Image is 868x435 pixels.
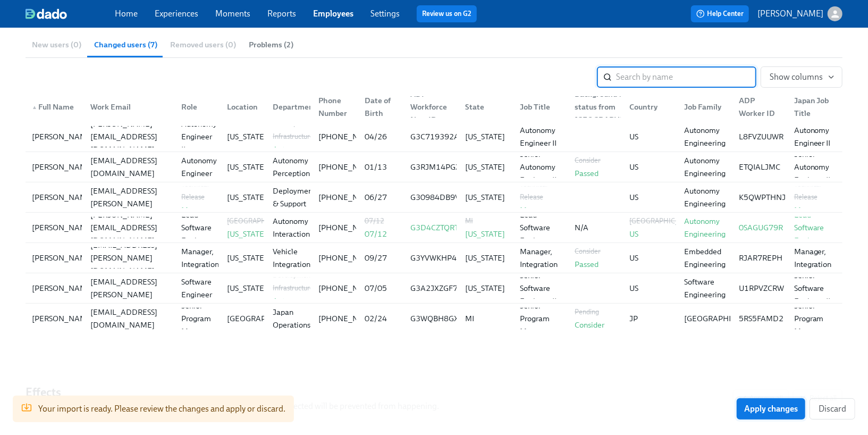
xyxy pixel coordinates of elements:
[267,9,296,19] a: Reports
[365,191,398,204] div: 06/27
[629,191,671,204] div: US
[520,269,562,307] div: Senior Software Engineer II
[273,215,310,240] div: Autonomy Interaction
[273,306,310,331] div: Japan Operations
[90,208,168,247] div: [PERSON_NAME][EMAIL_ADDRESS][DOMAIN_NAME]
[319,191,388,204] div: [PHONE_NUMBER]
[32,312,94,325] div: [PERSON_NAME]
[676,96,731,118] div: Job Family
[410,130,489,143] div: G3C719392A15HGY6
[616,66,756,88] input: Search by name
[32,282,94,295] div: [PERSON_NAME]
[575,258,617,271] div: Passed
[786,96,840,118] div: Japan Job Title
[685,275,727,301] div: Software Engineering
[575,221,617,234] div: N/A
[629,130,671,143] div: US
[575,167,617,180] div: Passed
[575,154,617,167] div: Consider
[215,9,250,19] a: Moments
[155,9,198,19] a: Experiences
[268,101,321,113] div: Department
[520,124,562,149] div: Autonomy Engineer II
[313,9,353,19] a: Employees
[227,312,305,325] div: [GEOGRAPHIC_DATA]
[319,161,388,173] div: [PHONE_NUMBER]
[310,96,356,118] div: Phone Number
[90,172,168,223] div: [PERSON_NAME][EMAIL_ADDRESS][PERSON_NAME][DOMAIN_NAME]
[319,312,388,325] div: [PHONE_NUMBER]
[465,252,507,264] div: [US_STATE]
[360,94,402,120] div: Date of Birth
[319,221,388,234] div: [PHONE_NUMBER]
[177,101,218,113] div: Role
[319,252,388,264] div: [PHONE_NUMBER]
[731,96,786,118] div: ADP Worker ID
[685,124,727,149] div: Autonomy Engineering
[86,101,173,113] div: Work Email
[181,204,223,242] div: Manager, Autonomy Engineering
[410,161,492,173] div: G3RJM14PGX24N7MP
[181,299,214,338] div: Senior Program Manager
[28,96,82,118] div: ▲Full Name
[90,306,168,331] div: [EMAIL_ADDRESS][DOMAIN_NAME]
[757,8,823,20] p: [PERSON_NAME]
[227,191,267,204] div: [US_STATE]
[629,161,671,173] div: US
[457,96,511,118] div: State
[520,299,562,338] div: Senior Program Manager
[739,221,783,234] div: 0SAGUG79R
[218,96,264,118] div: Location
[794,204,836,242] div: Manager, Autonomy Engineering
[26,9,67,19] img: dado
[273,143,314,169] div: Autonomy Data
[94,39,157,51] span: Changed users (7)
[365,282,398,295] div: 07/05
[32,252,94,264] div: [PERSON_NAME]
[520,204,562,242] div: Manager, Autonomy Engineering
[410,221,488,234] div: G3D4CZTQRT8WJQFZ
[465,282,507,295] div: [US_STATE]
[575,245,617,258] div: Consider
[365,215,398,228] div: 07/12
[739,191,786,204] div: K5QWPTHNJ
[744,404,798,414] span: Apply changes
[370,9,400,19] a: Settings
[227,252,267,264] div: [US_STATE]
[794,124,836,149] div: Autonomy Engineer II
[273,295,314,320] div: Autonomy Data
[680,101,731,113] div: Job Family
[32,105,37,110] span: ▲
[739,282,785,295] div: U1RPVZCRW
[181,118,217,156] div: Autonomy Engineer II
[227,161,267,173] div: [US_STATE]
[629,312,671,325] div: JP
[422,9,471,19] a: Review us on G2
[365,228,398,240] div: 07/12
[465,130,507,143] div: [US_STATE]
[90,154,168,180] div: [EMAIL_ADDRESS][DOMAIN_NAME]
[685,312,763,325] div: [GEOGRAPHIC_DATA]
[32,221,94,234] div: [PERSON_NAME]
[273,172,315,223] div: Autonomy Deployment & Support Eng
[32,161,94,173] div: [PERSON_NAME]
[319,130,388,143] div: [PHONE_NUMBER]
[629,282,671,295] div: US
[739,161,781,173] div: ETQIALJMC
[794,208,836,247] div: Lead Software Engineer
[757,6,842,21] button: [PERSON_NAME]
[696,9,744,19] span: Help Center
[794,232,836,283] div: Senior Manager, Integration Engineering
[621,96,676,118] div: Country
[516,101,566,113] div: Job Title
[28,101,82,113] div: Full Name
[735,94,786,120] div: ADP Worker ID
[691,5,749,22] button: Help Center
[739,312,784,325] div: 5RS5FAMD2
[227,130,267,143] div: [US_STATE]
[410,312,493,325] div: G3WQBH8GXQTV6RE8
[365,130,398,143] div: 04/26
[181,232,223,283] div: Senior Manager, Integration Engineering
[90,118,168,156] div: [PERSON_NAME][EMAIL_ADDRESS][DOMAIN_NAME]
[629,215,697,228] div: [GEOGRAPHIC_DATA]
